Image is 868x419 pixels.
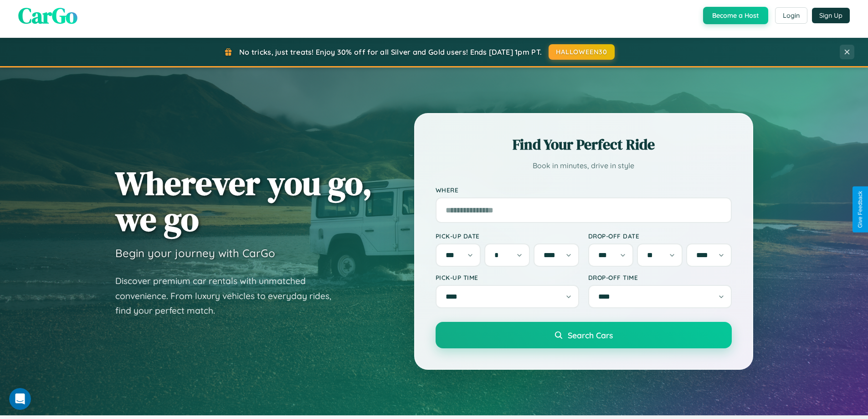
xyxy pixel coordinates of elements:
button: HALLOWEEN30 [549,44,615,60]
span: No tricks, just treats! Enjoy 30% off for all Silver and Gold users! Ends [DATE] 1pm PT. [239,47,542,57]
h3: Begin your journey with CarGo [115,246,275,260]
label: Pick-up Date [436,232,579,240]
label: Drop-off Time [588,274,732,281]
label: Pick-up Time [436,274,579,281]
button: Sign Up [812,8,850,23]
label: Drop-off Date [588,232,732,240]
h2: Find Your Perfect Ride [436,134,732,155]
button: Become a Host [703,7,768,24]
h1: Wherever you go, we go [115,165,372,237]
span: CarGo [18,0,77,31]
div: Give Feedback [857,191,863,228]
p: Book in minutes, drive in style [436,159,732,172]
label: Where [436,186,732,194]
span: Search Cars [568,330,613,340]
p: Discover premium car rentals with unmatched convenience. From luxury vehicles to everyday rides, ... [115,274,343,318]
button: Login [775,7,807,24]
iframe: Intercom live chat [9,388,31,410]
button: Search Cars [436,322,732,348]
